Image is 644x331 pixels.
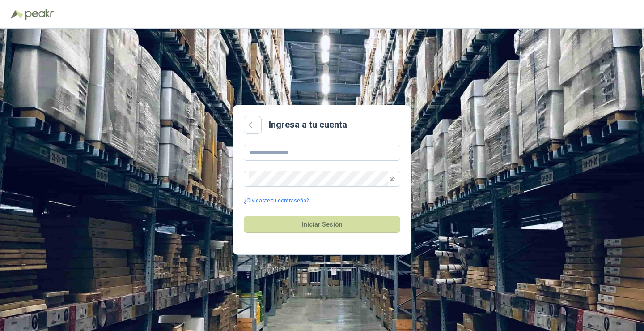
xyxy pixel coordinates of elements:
h2: Ingresa a tu cuenta [269,118,347,132]
a: ¿Olvidaste tu contraseña? [244,197,309,205]
img: Peakr [25,9,54,20]
button: Iniciar Sesión [244,216,400,233]
span: eye-invisible [390,176,395,181]
img: Logo [11,10,23,19]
